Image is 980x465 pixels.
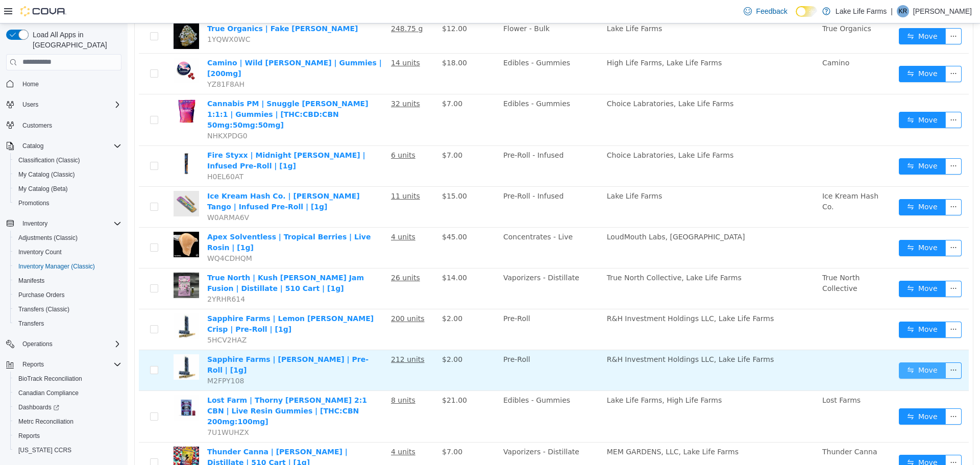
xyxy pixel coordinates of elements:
button: Adjustments (Classic) [10,231,126,245]
span: Inventory [22,219,47,228]
span: Reports [18,358,121,371]
u: 8 units [263,373,288,381]
img: Fire Styxx | Midnight Berry | Infused Pre-Roll | [1g] hero shot [46,127,71,152]
span: Canadian Compliance [14,387,121,399]
img: Ice Kream Hash Co. | Tally Berry Tango | Infused Pre-Roll | [1g] hero shot [46,167,71,193]
span: True North Collective, Lake Life Farms [479,250,614,258]
button: Customers [2,118,126,133]
span: $14.00 [314,250,339,258]
span: BioTrack Reconciliation [18,375,82,383]
u: 6 units [263,128,288,136]
u: 248.75 g [263,1,295,9]
button: icon: ellipsis [818,339,834,355]
button: Catalog [2,139,126,153]
td: Vaporizers - Distillate [372,419,475,460]
span: My Catalog (Beta) [14,183,121,195]
span: Lake Life Farms [479,1,535,9]
a: My Catalog (Beta) [14,183,72,195]
p: Lake Life Farms [836,5,887,17]
button: Transfers [10,316,126,331]
a: Adjustments (Classic) [14,232,82,244]
span: 1YQWX0WC [80,12,122,20]
span: Lake Life Farms, High Life Farms [479,373,595,381]
button: icon: swapMove [771,257,818,274]
span: Home [22,80,39,88]
span: Transfers (Classic) [14,303,121,315]
span: $18.00 [314,35,339,43]
button: icon: swapMove [771,298,818,314]
button: icon: swapMove [771,135,818,151]
a: Sapphire Farms | Lemon [PERSON_NAME] Crisp | Pre-Roll | [1g] [80,291,246,310]
button: Classification (Classic) [10,153,126,167]
a: Purchase Orders [14,289,69,301]
span: My Catalog (Classic) [14,168,121,181]
u: 11 units [263,168,292,177]
a: Transfers [14,317,48,330]
span: Inventory [18,217,121,230]
span: NHKXPDG0 [80,108,120,116]
a: Dashboards [10,400,126,414]
u: 200 units [263,291,297,299]
span: Customers [22,121,52,130]
td: Pre-Roll [372,327,475,368]
a: Sapphire Farms | [PERSON_NAME] | Pre-Roll | [1g] [80,332,241,351]
span: Reports [14,430,121,442]
button: icon: swapMove [771,88,818,105]
button: Catalog [18,140,47,152]
a: Home [18,78,43,90]
span: Promotions [18,199,50,207]
span: Inventory Count [18,248,62,256]
button: icon: ellipsis [818,385,834,401]
button: icon: ellipsis [818,88,834,105]
a: [US_STATE] CCRS [14,444,76,456]
span: True North Collective [695,250,732,269]
button: BioTrack Reconciliation [10,372,126,386]
a: Camino | Wild [PERSON_NAME] | Gummies | [200mg] [80,35,254,54]
span: Classification (Classic) [18,156,80,164]
img: Lost Farm | Thorny Berry 2:1 CBN | Live Resin Gummies | [THC:CBN 200mg:100mg] hero shot [46,372,71,397]
div: Kate Rossow [897,5,909,17]
button: Users [2,97,126,112]
span: High Life Farms, Lake Life Farms [479,35,595,43]
span: Metrc Reconciliation [14,415,121,428]
span: Classification (Classic) [14,154,121,166]
button: Home [2,77,126,91]
span: Purchase Orders [18,291,65,299]
button: icon: ellipsis [818,216,834,233]
span: $7.00 [314,424,335,432]
button: Reports [2,357,126,372]
button: Reports [18,358,48,371]
span: Reports [22,360,44,369]
button: icon: swapMove [771,339,818,355]
span: $15.00 [314,168,339,177]
span: Canadian Compliance [18,389,79,397]
a: Lost Farm | Thorny [PERSON_NAME] 2:1 CBN | Live Resin Gummies | [THC:CBN 200mg:100mg] [80,373,239,402]
u: 212 units [263,332,297,340]
button: icon: ellipsis [818,298,834,314]
button: Inventory [2,216,126,231]
a: My Catalog (Classic) [14,168,79,181]
img: Apex Solventless | Tropical Berries | Live Rosin | [1g] hero shot [46,208,71,234]
u: 26 units [263,250,292,258]
span: R&H Investment Holdings LLC, Lake Life Farms [479,291,646,299]
span: Home [18,78,121,90]
button: Operations [2,337,126,351]
span: [US_STATE] CCRS [18,446,71,454]
button: icon: swapMove [771,176,818,192]
span: My Catalog (Beta) [18,185,68,193]
span: Camino [695,35,722,43]
span: Inventory Manager (Classic) [18,262,95,271]
a: BioTrack Reconciliation [14,373,86,385]
button: Manifests [10,274,126,288]
td: Concentrates - Live [372,204,475,245]
button: Users [18,99,42,111]
span: Operations [22,340,53,348]
td: Vaporizers - Distillate [372,245,475,286]
button: Reports [10,429,126,443]
a: Canadian Compliance [14,387,83,399]
a: True North | Kush [PERSON_NAME] Jam Fusion | Distillate | 510 Cart | [1g] [80,250,236,269]
a: Classification (Classic) [14,154,84,166]
u: 4 units [263,209,288,217]
span: Choice Labratories, Lake Life Farms [479,76,606,84]
span: Transfers [18,320,44,328]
